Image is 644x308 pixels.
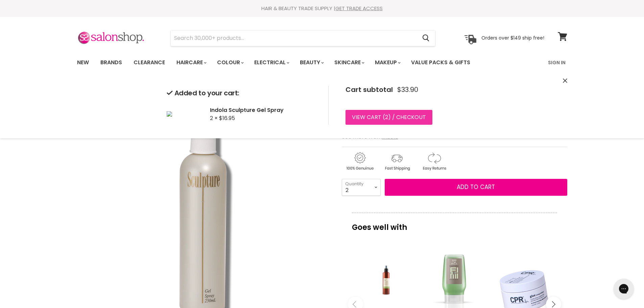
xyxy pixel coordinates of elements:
a: Colour [212,55,248,70]
p: Goes well with [352,213,557,235]
a: Value Packs & Gifts [406,55,475,70]
span: $33.90 [397,86,418,94]
img: shipping.gif [379,151,415,172]
button: Add to cart [385,179,567,196]
iframe: Gorgias live chat messenger [610,276,637,301]
p: Orders over $149 ship free! [481,35,544,41]
img: Indola Sculpture Gel Spray [167,111,172,117]
img: genuine.gif [342,151,378,172]
a: Electrical [249,55,293,70]
a: View cart (2) / Checkout [345,110,432,125]
a: GET TRADE ACCESS [335,5,383,12]
a: Sign In [544,55,570,70]
span: Add to cart [457,183,495,191]
a: Beauty [295,55,328,70]
button: Close [563,77,567,85]
h2: Added to your cart: [167,89,317,97]
a: Clearance [128,55,170,70]
a: Makeup [370,55,405,70]
span: Cart subtotal [345,85,393,94]
img: returns.gif [416,151,452,172]
a: Haircare [171,55,211,70]
select: Quantity [342,179,381,196]
a: New [72,55,94,70]
button: Search [417,30,435,46]
form: Product [170,30,435,46]
input: Search [171,30,417,46]
span: $16.95 [219,114,235,122]
span: 2 × [210,114,218,122]
a: Skincare [329,55,368,70]
div: HAIR & BEAUTY TRADE SUPPLY | [69,5,576,12]
h2: Indola Sculpture Gel Spray [210,106,317,114]
nav: Main [69,53,576,72]
span: 2 [385,113,388,121]
a: Brands [95,55,127,70]
ul: Main menu [72,53,510,72]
